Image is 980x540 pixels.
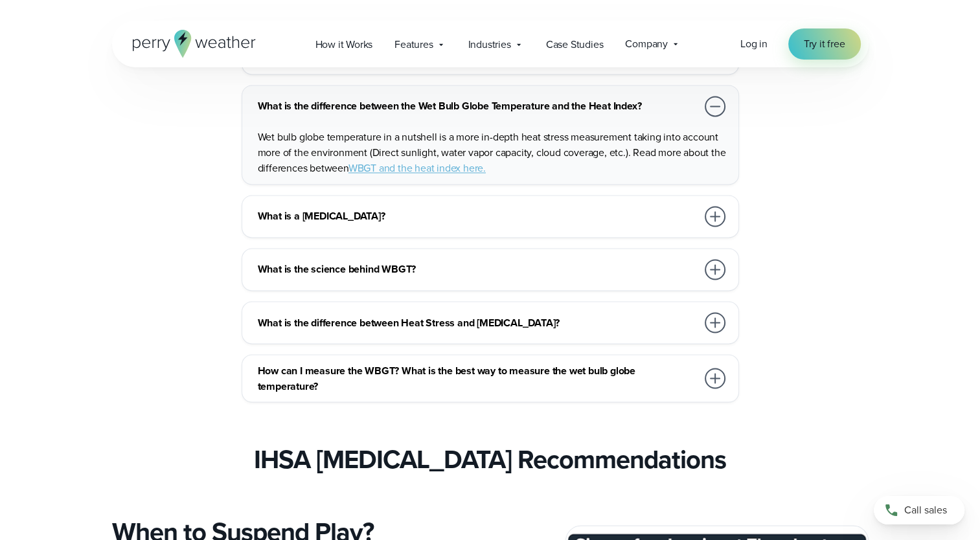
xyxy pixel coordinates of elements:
span: Case Studies [546,37,604,52]
a: Call sales [874,496,964,524]
span: Log in [740,36,768,51]
h3: What is the science behind WBGT? [258,262,697,277]
a: WBGT and the heat index here. [348,161,486,175]
span: Try it free [804,36,845,52]
span: Industries [468,37,511,52]
h3: What is a [MEDICAL_DATA]? [258,208,697,224]
a: Case Studies [535,31,615,58]
p: Wet bulb globe temperature in a nutshell is a more in-depth heat stress measurement taking into a... [258,129,728,176]
span: How it Works [315,37,373,52]
span: Features [394,37,433,52]
a: Try it free [788,28,861,60]
span: Call sales [904,502,947,518]
a: How it Works [304,31,384,58]
h3: How can I measure the WBGT? What is the best way to measure the wet bulb globe temperature? [258,363,697,394]
a: Log in [740,36,768,52]
h3: What is the difference between Heat Stress and [MEDICAL_DATA]? [258,315,697,330]
h3: IHSA [MEDICAL_DATA] Recommendations [254,444,726,475]
span: Company [625,36,668,52]
h3: What is the difference between the Wet Bulb Globe Temperature and the Heat Index? [258,98,697,114]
